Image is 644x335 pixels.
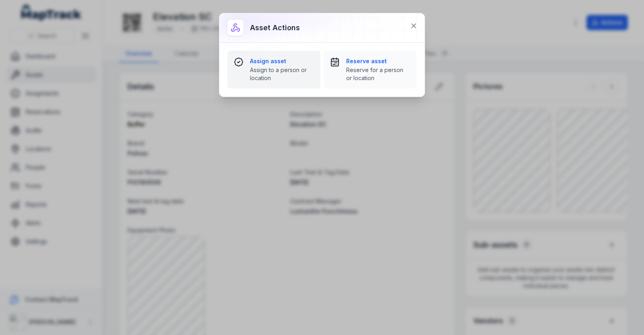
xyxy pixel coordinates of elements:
[346,57,410,65] strong: Reserve asset
[227,51,320,89] button: Assign assetAssign to a person or location
[324,51,417,89] button: Reserve assetReserve for a person or location
[346,66,410,82] span: Reserve for a person or location
[250,66,314,82] span: Assign to a person or location
[250,57,314,65] strong: Assign asset
[250,22,300,33] h3: Asset actions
